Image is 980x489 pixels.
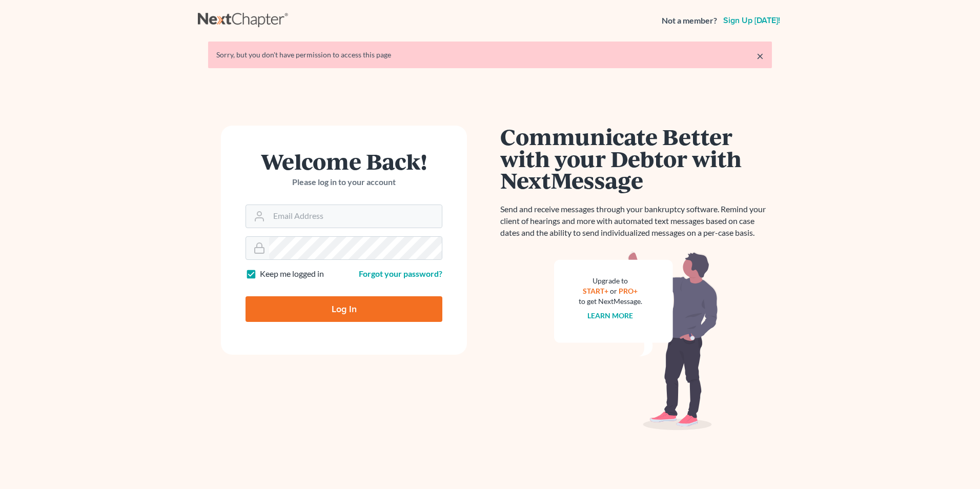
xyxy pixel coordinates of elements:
strong: Not a member? [662,15,717,27]
label: Keep me logged in [260,268,324,280]
input: Log In [246,296,442,322]
h1: Communicate Better with your Debtor with NextMessage [500,126,772,191]
span: or [610,287,618,295]
a: PRO+ [619,287,638,295]
h1: Welcome Back! [246,150,442,172]
a: Sign up [DATE]! [721,16,782,25]
a: Learn more [588,311,634,320]
div: to get NextMessage. [579,296,642,307]
a: × [757,50,764,62]
p: Please log in to your account [246,176,442,188]
div: Upgrade to [579,276,642,286]
div: Sorry, but you don't have permission to access this page [216,50,764,60]
a: START+ [583,287,609,295]
p: Send and receive messages through your bankruptcy software. Remind your client of hearings and mo... [500,203,772,239]
a: Forgot your password? [359,269,442,278]
input: Email Address [269,205,442,228]
img: nextmessage_bg-59042aed3d76b12b5cd301f8e5b87938c9018125f34e5fa2b7a6b67550977c72.svg [554,251,718,431]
